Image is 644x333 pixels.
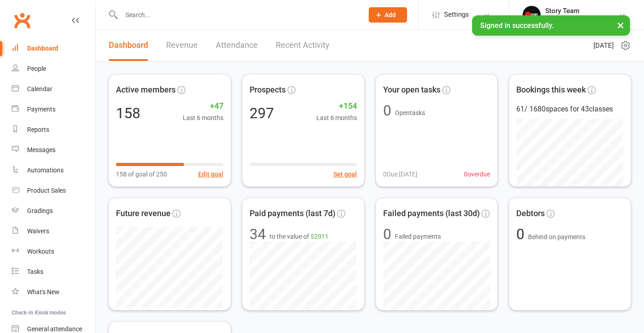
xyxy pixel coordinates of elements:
[11,9,33,32] a: Clubworx
[516,207,545,220] span: Debtors
[116,83,176,97] span: Active members
[395,109,425,116] span: Open tasks
[383,169,417,179] span: 0 Due [DATE]
[310,233,329,240] span: $2011
[250,83,286,97] span: Prospects
[12,140,95,160] a: Messages
[166,30,198,61] a: Revenue
[545,7,594,15] div: Story Team
[12,59,95,79] a: People
[27,106,56,113] div: Payments
[276,30,329,61] a: Recent Activity
[12,79,95,99] a: Calendar
[119,9,357,21] input: Search...
[27,187,66,194] div: Product Sales
[334,169,357,179] button: Set goal
[269,231,329,241] span: to the value of
[516,103,624,115] div: 61 / 1680 spaces for 43 classes
[395,231,441,241] span: Failed payments
[250,207,335,220] span: Paid payments (last 7d)
[383,103,391,118] div: 0
[12,160,95,180] a: Automations
[12,282,95,302] a: What's New
[27,227,49,235] div: Waivers
[12,201,95,221] a: Gradings
[444,5,469,25] span: Settings
[516,226,528,243] span: 0
[27,166,64,174] div: Automations
[593,40,614,51] span: [DATE]
[27,207,53,214] div: Gradings
[27,325,82,333] div: General attendance
[523,6,541,24] img: thumb_image1689557048.png
[116,169,167,179] span: 158 of goal of 250
[27,65,46,72] div: People
[183,113,223,123] span: Last 6 months
[27,248,54,255] div: Workouts
[12,241,95,262] a: Workouts
[12,262,95,282] a: Tasks
[27,126,49,133] div: Reports
[27,288,60,296] div: What's New
[480,21,554,30] span: Signed in successfully.
[116,207,171,220] span: Future revenue
[12,120,95,140] a: Reports
[12,38,95,59] a: Dashboard
[383,207,480,220] span: Failed payments (last 30d)
[12,180,95,201] a: Product Sales
[12,221,95,241] a: Waivers
[27,45,58,52] div: Dashboard
[383,83,440,97] span: Your open tasks
[316,113,357,123] span: Last 6 months
[27,146,56,153] div: Messages
[27,85,52,92] div: Calendar
[27,268,43,275] div: Tasks
[545,15,594,23] div: Story Martial Arts
[250,106,274,120] div: 297
[383,227,391,241] div: 0
[369,7,407,23] button: Add
[528,233,585,240] span: Behind on payments
[250,227,266,241] div: 34
[316,100,357,113] span: +154
[612,15,629,35] button: ×
[198,169,223,179] button: Edit goal
[116,106,140,120] div: 158
[216,30,258,61] a: Attendance
[464,169,490,179] span: 0 overdue
[109,30,148,61] a: Dashboard
[385,11,396,18] span: Add
[183,100,223,113] span: +47
[516,83,586,97] span: Bookings this week
[12,99,95,120] a: Payments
